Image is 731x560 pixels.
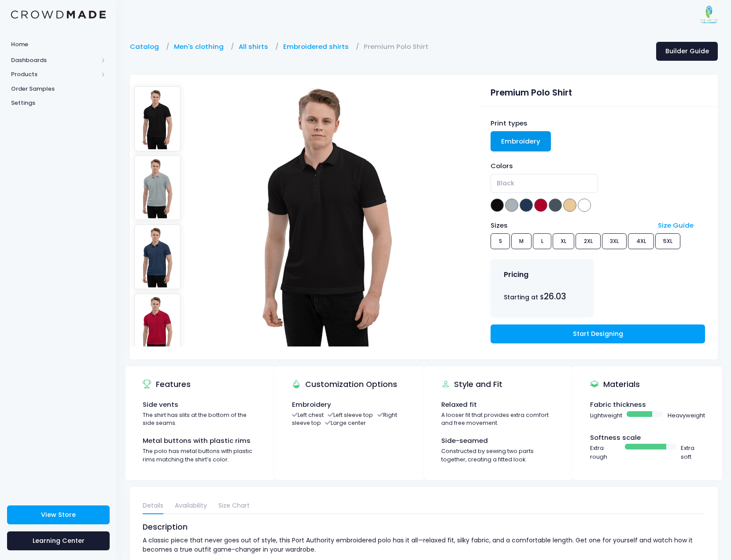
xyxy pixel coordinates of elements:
li: Right sleeve top [292,411,397,427]
a: Catalog [130,42,163,52]
div: Embroidery [292,400,407,409]
div: Softness scale [590,433,705,442]
div: Side-seamed [441,436,556,446]
li: Left chest [292,411,324,419]
a: View Store [7,505,110,524]
div: Colors [491,161,705,171]
span: Lightweight [590,411,622,420]
a: Builder Guide [656,42,718,61]
div: Style and Fit [441,372,503,397]
img: User [700,6,718,23]
span: Basic example [627,411,663,417]
span: Home [11,40,106,49]
a: All shirts [239,42,273,52]
span: Learning Center [33,536,85,545]
div: The polo has metal buttons with plastic rims matching the shirt’s color. [143,447,258,464]
span: Black [491,174,598,193]
a: Learning Center [7,531,110,550]
li: Large center [325,419,366,427]
span: Extra rough [590,444,620,461]
div: Side vents [143,400,258,409]
div: Constructed by sewing two parts together, creating a fitted look. [441,447,556,464]
span: Black [497,179,514,188]
div: Print types [491,118,705,128]
h4: Pricing [504,270,528,279]
div: Materials [590,372,640,397]
span: Heavyweight [668,411,705,420]
div: The shirt has slits at the bottom of the side seams. [143,411,258,427]
div: Features [143,372,191,397]
div: Premium Polo Shirt [491,82,705,99]
p: A classic piece that never goes out of style, this Port Authority embroidered polo has it all—rel... [143,536,705,554]
span: View Store [41,510,76,519]
a: Size Chart [218,498,250,514]
a: Size Guide [658,221,694,230]
div: Starting at $ [504,290,581,303]
div: Relaxed fit [441,400,556,409]
a: Embroidered shirts [283,42,353,52]
a: Details [143,498,163,514]
span: Dashboards [11,56,98,65]
div: Fabric thickness [590,400,705,409]
div: Description [143,521,705,533]
div: Sizes [487,221,653,230]
span: Basic example [625,444,677,449]
span: Settings [11,99,106,107]
div: A looser fit that provides extra comfort and free movement. [441,411,556,427]
img: Logo [11,11,106,19]
a: Premium Polo Shirt [364,42,433,52]
a: Availability [175,498,207,514]
span: Extra soft [681,444,705,461]
span: Order Samples [11,85,106,93]
div: Metal buttons with plastic rims [143,436,258,446]
a: Embroidery [491,131,551,151]
li: Left sleeve top [328,411,373,419]
a: Start Designing [491,324,705,343]
a: Men's clothing [174,42,228,52]
div: Customization Options [292,372,397,397]
span: 26.03 [544,291,566,302]
span: Products [11,70,98,79]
